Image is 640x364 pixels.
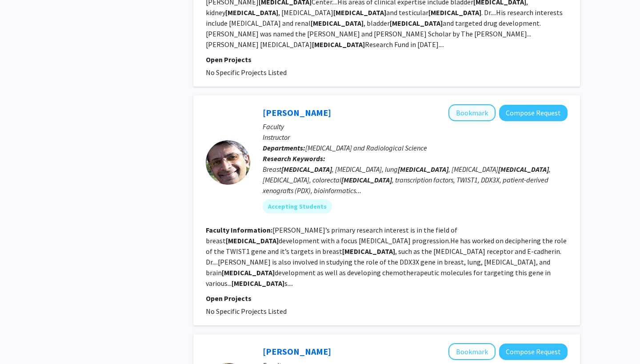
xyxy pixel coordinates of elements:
b: [MEDICAL_DATA] [342,247,395,256]
mat-chip: Accepting Students [263,199,332,214]
p: Open Projects [206,293,568,304]
b: [MEDICAL_DATA] [312,40,365,49]
b: [MEDICAL_DATA] [232,279,284,288]
b: [MEDICAL_DATA] [281,165,332,174]
span: No Specific Projects Listed [206,307,287,316]
b: Departments: [263,143,305,152]
a: [PERSON_NAME] [263,346,331,357]
b: Research Keywords: [263,154,325,163]
b: [MEDICAL_DATA] [333,8,386,17]
b: [MEDICAL_DATA] [225,8,278,17]
b: [MEDICAL_DATA] [311,19,364,28]
p: Faculty [263,121,568,132]
b: [MEDICAL_DATA] [428,8,481,17]
p: Instructor [263,132,568,142]
span: No Specific Projects Listed [206,68,287,77]
a: [PERSON_NAME] [263,107,331,118]
b: [MEDICAL_DATA] [398,165,448,174]
button: Add Farhad Vesuna to Bookmarks [448,104,496,121]
button: Compose Request to Farhad Vesuna [499,105,568,121]
b: [MEDICAL_DATA] [390,19,443,28]
b: [MEDICAL_DATA] [222,268,275,277]
b: [MEDICAL_DATA] [226,236,279,245]
span: [MEDICAL_DATA] and Radiological Science [305,143,427,152]
button: Compose Request to Norma Kanarek [499,344,568,360]
b: [MEDICAL_DATA] [498,165,549,174]
fg-read-more: [PERSON_NAME]’s primary research interest is in the field of breast development with a focus [MED... [206,226,567,288]
b: [MEDICAL_DATA] [341,175,392,184]
div: Breast , [MEDICAL_DATA], lung , [MEDICAL_DATA] , [MEDICAL_DATA], colorectal , transcription facto... [263,164,568,196]
b: Faculty Information: [206,226,272,234]
button: Add Norma Kanarek to Bookmarks [448,343,496,360]
iframe: Chat [7,324,38,357]
p: Open Projects [206,54,568,65]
